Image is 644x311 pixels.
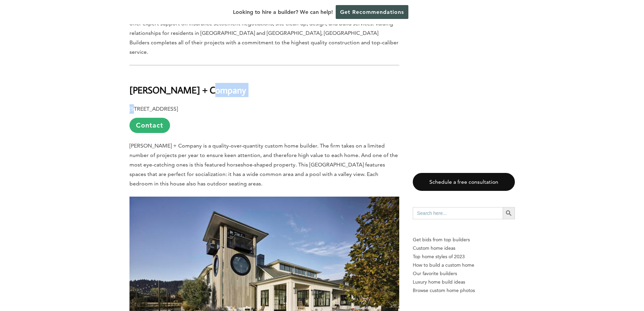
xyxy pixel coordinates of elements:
span: [PERSON_NAME] + Company is a quality-over-quantity [129,142,263,149]
a: How to build a custom home [413,261,515,269]
a: Contact [129,118,170,133]
a: Our favorite builders [413,269,515,278]
b: [STREET_ADDRESS] [129,106,178,112]
svg: Search [505,209,512,217]
a: Schedule a free consultation [413,173,515,191]
a: Get Recommendations [336,5,408,19]
a: Top home styles of 2023 [413,252,515,261]
b: [PERSON_NAME] + Company [129,84,246,96]
a: Custom home ideas [413,244,515,252]
p: Get bids from top builders [413,236,515,244]
a: Luxury home build ideas [413,278,515,286]
a: Browse custom home photos [413,286,515,295]
span: custom home builder. The firm takes on a limited number of projects per year to ensure keen atten... [129,142,398,187]
input: Search here... [413,207,503,219]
